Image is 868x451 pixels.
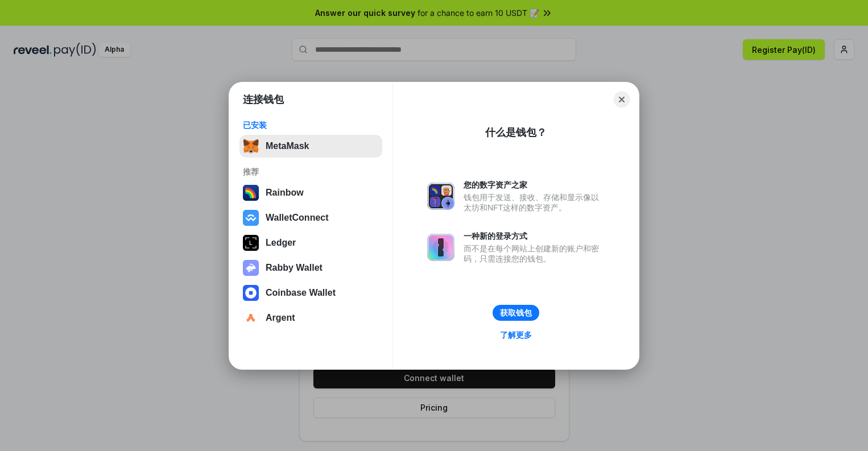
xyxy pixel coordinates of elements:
div: 已安装 [243,120,379,130]
div: Argent [266,313,295,323]
img: svg+xml,%3Csvg%20width%3D%22120%22%20height%3D%22120%22%20viewBox%3D%220%200%20120%20120%22%20fil... [243,185,259,201]
img: svg+xml,%3Csvg%20width%3D%2228%22%20height%3D%2228%22%20viewBox%3D%220%200%2028%2028%22%20fill%3D... [243,210,259,226]
div: Ledger [266,238,296,248]
div: 获取钱包 [500,308,532,318]
button: Close [614,92,630,107]
button: Rabby Wallet [239,256,382,279]
div: Rabby Wallet [266,263,323,273]
div: Rainbow [266,188,304,198]
button: MetaMask [239,135,382,158]
button: Ledger [239,231,382,254]
img: svg+xml,%3Csvg%20xmlns%3D%22http%3A%2F%2Fwww.w3.org%2F2000%2Fsvg%22%20width%3D%2228%22%20height%3... [243,235,259,251]
img: svg+xml,%3Csvg%20xmlns%3D%22http%3A%2F%2Fwww.w3.org%2F2000%2Fsvg%22%20fill%3D%22none%22%20viewBox... [427,183,454,210]
img: svg+xml,%3Csvg%20xmlns%3D%22http%3A%2F%2Fwww.w3.org%2F2000%2Fsvg%22%20fill%3D%22none%22%20viewBox... [243,260,259,276]
div: 了解更多 [500,330,532,340]
img: svg+xml,%3Csvg%20width%3D%2228%22%20height%3D%2228%22%20viewBox%3D%220%200%2028%2028%22%20fill%3D... [243,310,259,326]
a: 了解更多 [493,328,539,342]
div: 您的数字资产之家 [464,180,605,190]
div: Coinbase Wallet [266,288,336,298]
h1: 连接钱包 [243,93,284,106]
img: svg+xml,%3Csvg%20width%3D%2228%22%20height%3D%2228%22%20viewBox%3D%220%200%2028%2028%22%20fill%3D... [243,285,259,301]
button: Coinbase Wallet [239,282,382,304]
div: 推荐 [243,167,379,177]
img: svg+xml,%3Csvg%20fill%3D%22none%22%20height%3D%2233%22%20viewBox%3D%220%200%2035%2033%22%20width%... [243,138,259,154]
div: 什么是钱包？ [485,126,547,139]
button: 获取钱包 [493,305,539,321]
div: 钱包用于发送、接收、存储和显示像以太坊和NFT这样的数字资产。 [464,192,605,213]
div: WalletConnect [266,213,329,223]
button: Rainbow [239,181,382,204]
img: svg+xml,%3Csvg%20xmlns%3D%22http%3A%2F%2Fwww.w3.org%2F2000%2Fsvg%22%20fill%3D%22none%22%20viewBox... [427,234,454,261]
div: 而不是在每个网站上创建新的账户和密码，只需连接您的钱包。 [464,243,605,264]
div: MetaMask [266,141,309,151]
button: Argent [239,307,382,329]
button: WalletConnect [239,206,382,229]
div: 一种新的登录方式 [464,231,605,241]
